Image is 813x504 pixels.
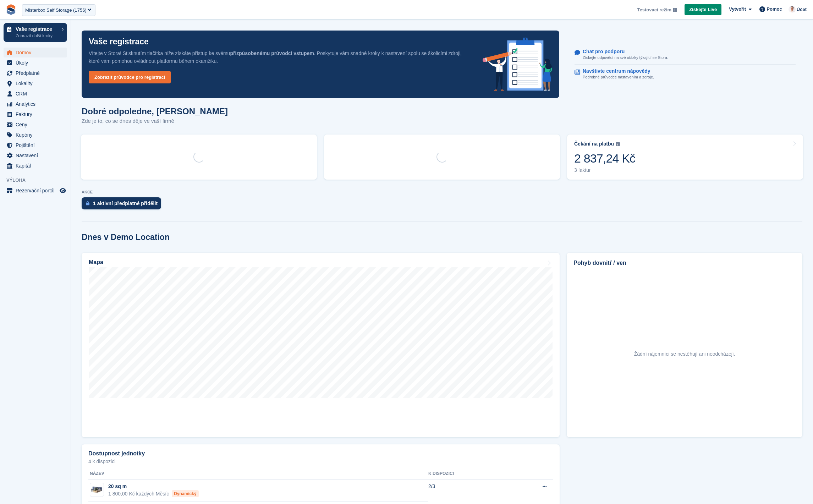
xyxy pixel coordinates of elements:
span: Pojištění [16,140,58,150]
div: Čekání na platbu [574,141,614,147]
span: Rezervační portál [16,186,58,196]
p: AKCE [82,190,802,195]
span: Testovací režim [637,6,672,13]
span: Předplatné [16,68,58,78]
div: 2 837,24 Kč [574,151,635,166]
a: Čekání na platbu 2 837,24 Kč 3 faktur [567,135,803,180]
a: menu [4,89,67,99]
div: 3 faktur [574,167,635,173]
a: menu [4,78,67,88]
p: Navštivte centrum nápovědy [583,68,650,74]
span: Vytvořit [729,6,746,13]
a: menu [4,99,67,109]
h2: Dnes v Demo Location [82,232,170,242]
span: Faktury [16,109,58,119]
a: menu [4,109,67,119]
a: menu [4,161,67,171]
div: 20 sq m [108,483,199,490]
th: název [88,468,428,480]
p: Vaše registrace [16,27,58,32]
p: 4 k dispozici [88,459,553,464]
div: Žádní nájemníci se nestěhují ani neodcházejí. [634,350,735,358]
p: Zobrazit další kroky [16,33,58,39]
a: menu [4,130,67,140]
p: Zde je to, co se dnes děje ve vaší firmě [82,117,228,125]
h2: Dostupnost jednotky [88,450,145,457]
img: 20.jpg [90,485,104,495]
span: Účet [797,6,807,13]
a: menu [4,150,67,160]
span: Domov [16,48,58,57]
span: Nastavení [16,150,58,160]
strong: přizpůsobenému průvodci vstupem [230,50,314,56]
p: Vaše registrace [89,38,149,46]
a: menu [4,140,67,150]
img: icon-info-grey-7440780725fd019a000dd9b08b2336e03edf1995a4989e88bcd33f0948082b44.svg [673,8,677,12]
th: K dispozici [428,468,507,480]
img: Petr Hlavicka [789,6,796,13]
a: 1 aktivní předplatné přidělit [82,197,165,213]
a: Zobrazit průvodce pro registraci [89,71,171,83]
a: menu [4,48,67,57]
td: 2/3 [428,479,507,502]
a: menu [4,68,67,78]
a: menu [4,120,67,130]
img: onboarding-info-6c161a55d2c0e0a8cae90662b2fe09162a5109e8cc188191df67fb4f79e88e88.svg [483,38,552,91]
a: Získejte Live [685,4,721,16]
span: Lokality [16,78,58,88]
div: 1 aktivní předplatné přidělit [93,201,158,206]
span: CRM [16,89,58,99]
h2: Mapa [89,259,103,265]
div: 1 800,00 Kč každých Měsíc [108,490,199,498]
p: Chat pro podporu [583,49,663,55]
span: Získejte Live [689,6,717,13]
a: Chat pro podporu Získejte odpovědi na své otázky týkající se Stora. [575,45,796,65]
img: icon-info-grey-7440780725fd019a000dd9b08b2336e03edf1995a4989e88bcd33f0948082b44.svg [616,142,620,146]
a: Vaše registrace Zobrazit další kroky [4,23,67,42]
p: Vítejte v Stora! Stisknutím tlačítka níže získáte přístup ke svému . Poskytuje vám snadné kroky k... [89,49,471,65]
div: Misterbox Self Storage (1756) [25,7,87,14]
span: Pomoc [767,6,782,13]
span: Výloha [6,177,71,184]
span: Úkoly [16,58,58,68]
h1: Dobré odpoledne, [PERSON_NAME] [82,106,228,116]
p: Podrobné průvodce nastavením a zdroje. [583,74,656,80]
span: Ceny [16,120,58,130]
p: Získejte odpovědi na své otázky týkající se Stora. [583,55,668,61]
img: stora-icon-8386f47178a22dfd0bd8f6a31ec36ba5ce8667c1dd55bd0f319d3a0aa187defe.svg [6,4,16,15]
a: menu [4,58,67,68]
span: Kupóny [16,130,58,140]
div: Dynamický [172,490,198,497]
a: Mapa [82,253,560,437]
a: menu [4,186,67,196]
img: active_subscription_to_allocate_icon-d502201f5373d7db506a760aba3b589e785aa758c864c3986d89f69b8ff3... [86,201,89,206]
a: Náhled obchodu [59,186,67,195]
h2: Pohyb dovnitř / ven [573,259,796,267]
a: Navštivte centrum nápovědy Podrobné průvodce nastavením a zdroje. [575,65,796,84]
span: Kapitál [16,161,58,171]
span: Analytics [16,99,58,109]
